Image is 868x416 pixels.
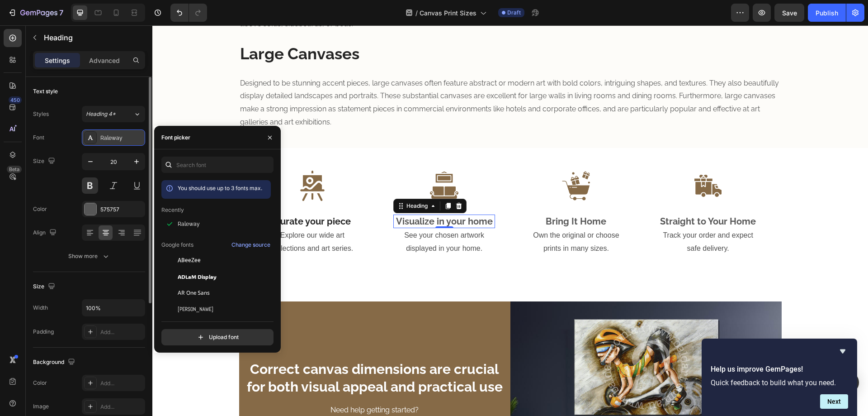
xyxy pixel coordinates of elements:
button: Hide survey [837,346,848,357]
button: 7 [4,4,67,22]
div: Heading [252,177,277,185]
h2: Bring It Home [373,189,475,203]
button: Change source [231,239,271,250]
p: Advanced [89,56,120,65]
strong: Correct canvas dimensions are crucial for both visual appeal and practical use [94,336,350,369]
span: Save [782,9,797,17]
p: Google fonts [161,241,193,249]
h2: Straight to Your Home [505,189,607,203]
span: Raleway [178,220,200,228]
img: delivery.png [540,145,571,176]
p: Own the original or choose prints in many sizes. [374,204,474,230]
div: Raleway [100,134,143,142]
div: Beta [7,166,22,173]
div: Show more [68,252,110,261]
input: Search font [161,157,274,173]
div: Color [33,205,47,213]
div: Change source [231,241,270,249]
p: 7 [59,7,63,18]
div: Styles [33,110,49,118]
p: Recently [161,206,184,214]
span: ADLaM Display [178,273,217,281]
div: Padding [33,328,54,336]
p: Track your order and expect safe delivery. [506,204,606,230]
div: Add... [100,328,143,336]
p: Quick feedback to build what you need. [711,378,848,387]
div: Background [33,356,77,368]
iframe: To enrich screen reader interactions, please activate Accessibility in Grammarly extension settings [152,25,868,416]
p: Need help getting started? Let’s take a look at our Artwork Collections and Art Series. [94,379,350,401]
div: Add... [100,379,143,387]
div: Font [33,134,44,142]
div: Undo/Redo [170,4,207,22]
span: AR One Sans [178,289,210,297]
span: Canvas Print Sizes [420,8,476,18]
div: Align [33,227,58,239]
img: view_room.png [277,145,307,176]
span: Draft [507,9,521,17]
div: Publish [816,8,838,18]
div: Font picker [161,134,190,142]
div: Size [33,155,57,167]
div: Add... [100,403,143,411]
div: Upload font [196,333,239,342]
button: Show more [33,248,145,264]
p: See your chosen artwork displayed in your home. [242,204,342,230]
p: Heading [44,32,142,43]
div: Color [33,379,47,387]
div: Size [33,281,57,293]
div: Width [33,304,48,312]
span: / [415,8,418,18]
img: place_order.png [409,145,439,176]
span: ABeeZee [178,256,201,264]
span: Heading 4* [86,110,116,118]
span: You should use up to 3 fonts max. [178,185,262,191]
h2: Visualize in your home [241,189,343,203]
div: 575757 [100,206,143,214]
p: Settings [45,56,70,65]
button: Next question [820,394,848,409]
div: Text style [33,87,58,96]
input: Auto [82,300,145,316]
div: Help us improve GemPages! [711,346,848,409]
button: Publish [808,4,846,22]
span: [PERSON_NAME] [178,305,213,313]
button: Save [774,4,804,22]
div: 450 [9,96,22,104]
div: Image [33,402,49,411]
button: Upload font [161,329,274,345]
button: Heading 4* [82,106,145,122]
h2: Help us improve GemPages! [711,364,848,375]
